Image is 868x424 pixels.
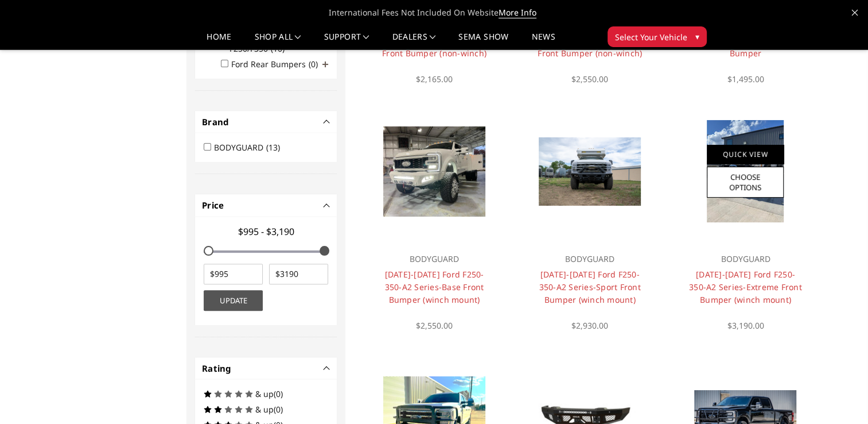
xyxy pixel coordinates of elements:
h4: Rating [202,362,330,375]
a: Home [207,33,231,49]
a: [DATE]-[DATE] Ford F250-350-A2 Series-Sport Front Bumper (winch mount) [539,269,641,305]
a: Quick View [707,145,784,164]
span: ▾ [695,30,699,43]
p: BODYGUARD [532,252,648,266]
span: (13) [266,142,280,153]
a: SEMA Show [458,33,508,49]
a: [DATE]-[DATE] Ford F250-350-A2 Series-Base Front Bumper (winch mount) [385,269,484,305]
span: $2,165.00 [416,74,453,84]
a: Choose Options [707,167,784,198]
span: $2,550.00 [571,74,608,84]
span: (10) [271,43,285,54]
label: [DATE]-[DATE] Ford F250/F350 [229,31,313,54]
span: & up [255,388,274,399]
span: (0) [309,59,318,70]
a: [DATE]-[DATE] Ford F250-350 - Freedom Series - Sport Front Bumper (non-winch) [533,22,647,59]
a: shop all [255,33,301,49]
span: International Fees Not Included On Website [21,1,847,24]
h4: Price [202,199,330,212]
input: $3190 [269,264,328,284]
button: - [324,202,330,208]
span: $2,550.00 [416,320,453,331]
iframe: Chat Widget [811,369,868,424]
h4: Brand [202,115,330,129]
a: [DATE]-[DATE] Ford F250-350-A2 Series-Extreme Front Bumper (winch mount) [689,269,802,305]
span: $2,930.00 [571,320,608,331]
label: BODYGUARD [214,142,287,153]
span: Select Your Vehicle [615,31,687,43]
input: $995 [204,264,263,284]
span: (0) [274,388,283,399]
button: Update [204,290,263,311]
span: $1,495.00 [727,74,764,84]
button: - [324,365,330,371]
a: [DATE]-[DATE] Ford F250-350 - FT Series - Extreme Front Bumper [689,22,803,59]
button: - [324,119,330,125]
span: & up [255,404,274,415]
a: More Info [499,7,536,18]
button: Select Your Vehicle [608,26,707,47]
p: BODYGUARD [376,252,492,266]
a: News [531,33,555,49]
span: Click to show/hide children [322,61,328,67]
a: [DATE]-[DATE] Ford F250-350 - Freedom Series - Base Front Bumper (non-winch) [377,22,491,59]
label: Ford Rear Bumpers [231,59,325,70]
p: BODYGUARD [688,252,803,266]
span: (0) [274,404,283,415]
a: Support [324,33,369,49]
span: $3,190.00 [727,320,764,331]
a: Dealers [392,33,436,49]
